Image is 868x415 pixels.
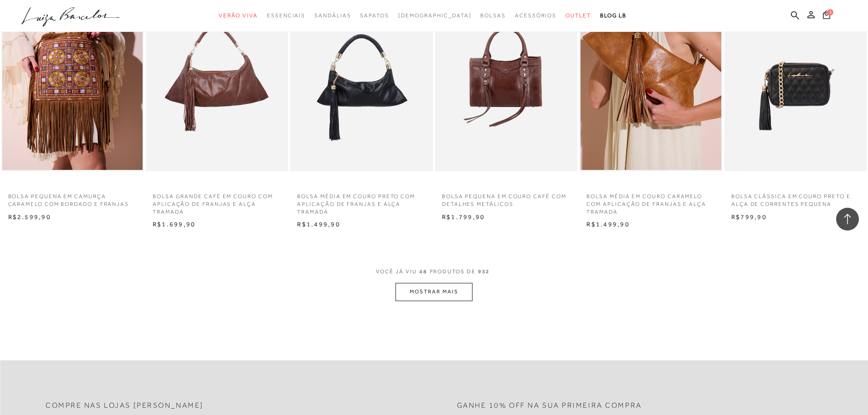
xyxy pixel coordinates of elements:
span: Outlet [565,12,591,19]
span: BLOG LB [600,12,627,19]
button: 1 [820,10,833,22]
span: R$799,90 [731,213,767,220]
span: R$1.499,90 [297,220,340,228]
span: VOCÊ JÁ VIU PRODUTOS DE [376,268,493,275]
a: categoryNavScreenReaderText [219,7,258,24]
span: R$1.799,90 [442,213,485,220]
a: BOLSA GRANDE CAFÉ EM COURO COM APLICAÇÃO DE FRANJAS E ALÇA TRAMADA [146,187,288,215]
a: noSubCategoriesText [398,7,472,24]
span: R$1.699,90 [153,220,195,228]
h2: Compre nas lojas [PERSON_NAME] [46,401,204,410]
a: categoryNavScreenReaderText [515,7,556,24]
span: 952 [478,268,490,275]
span: [DEMOGRAPHIC_DATA] [398,12,472,19]
span: R$2.599,90 [8,213,51,220]
button: MOSTRAR MAIS [395,283,472,301]
span: Sapatos [360,12,389,19]
a: BOLSA MÉDIA EM COURO PRETO COM APLICAÇÃO DE FRANJAS E ALÇA TRAMADA [290,187,432,215]
a: BOLSA PEQUENA EM COURO CAFÉ COM DETALHES METÁLICOS [435,187,577,208]
span: Verão Viva [219,12,258,19]
a: BLOG LB [600,7,627,24]
a: BOLSA CLÁSSICA EM COURO PRETO E ALÇA DE CORRENTES PEQUENA [724,187,867,208]
span: 1 [827,9,833,15]
a: categoryNavScreenReaderText [314,7,351,24]
span: R$1.499,90 [586,220,629,228]
a: categoryNavScreenReaderText [480,7,506,24]
a: categoryNavScreenReaderText [267,7,305,24]
a: categoryNavScreenReaderText [360,7,389,24]
a: BOLSA MÉDIA EM COURO CARAMELO COM APLICAÇÃO DE FRANJAS E ALÇA TRAMADA [580,187,722,215]
a: categoryNavScreenReaderText [565,7,591,24]
span: 48 [419,268,427,275]
span: Acessórios [515,12,556,19]
span: Essenciais [267,12,305,19]
span: Bolsas [480,12,506,19]
h2: Ganhe 10% off na sua primeira compra [457,401,642,410]
a: BOLSA PEQUENA EM CAMURÇA CARAMELO COM BORDADO E FRANJAS [1,187,144,208]
span: Sandálias [314,12,351,19]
